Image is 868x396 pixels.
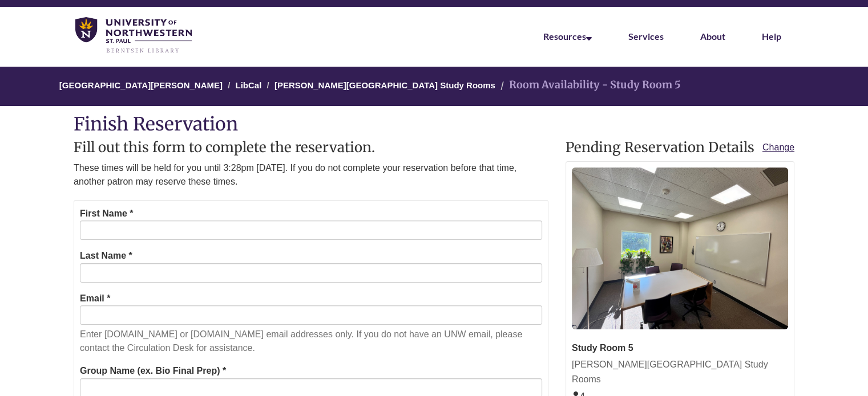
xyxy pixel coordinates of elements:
label: Last Name * [80,248,132,263]
nav: Breadcrumb [74,67,794,106]
a: Help [762,31,781,42]
li: Room Availability - Study Room 5 [498,77,681,93]
h2: Fill out this form to complete the reservation. [74,140,548,155]
img: Study Room 5 [572,168,788,329]
label: Email * [80,291,110,306]
h1: Finish Reservation [74,115,794,134]
h2: Pending Reservation Details [566,140,794,155]
p: Enter [DOMAIN_NAME] or [DOMAIN_NAME] email addresses only. If you do not have an UNW email, pleas... [80,328,542,355]
a: [GEOGRAPHIC_DATA][PERSON_NAME] [59,80,223,90]
div: Study Room 5 [572,341,788,356]
label: Group Name (ex. Bio Final Prep) * [80,364,226,378]
a: Change [762,140,794,155]
img: UNWSP Library Logo [75,17,192,54]
a: [PERSON_NAME][GEOGRAPHIC_DATA] Study Rooms [274,80,495,90]
a: LibCal [235,80,261,90]
a: Resources [543,31,592,42]
a: About [700,31,725,42]
p: These times will be held for you until 3:28pm [DATE]. If you do not complete your reservation bef... [74,161,548,189]
label: First Name * [80,206,133,221]
div: [PERSON_NAME][GEOGRAPHIC_DATA] Study Rooms [572,357,788,386]
a: Services [628,31,664,42]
